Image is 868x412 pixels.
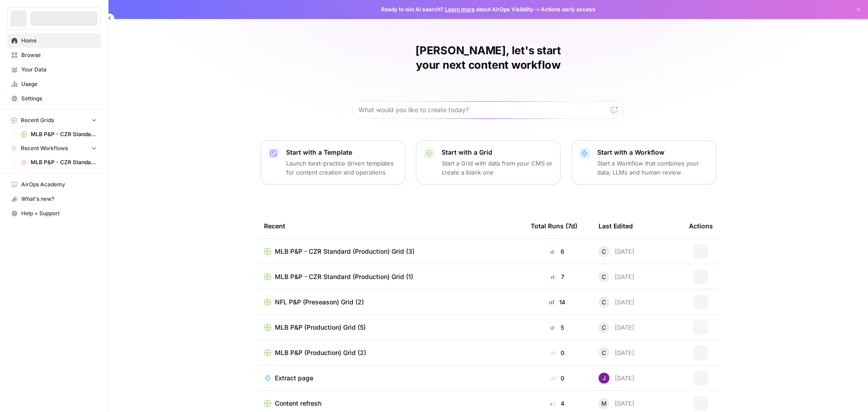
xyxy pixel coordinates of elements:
span: Recent Workflows [21,144,68,152]
div: [DATE] [599,322,634,333]
a: MLB P&P (Production) Grid (5) [264,323,516,332]
span: NFL P&P (Preseason) Grid (2) [275,298,364,307]
span: Help + Support [21,209,97,218]
span: MLB P&P (Production) Grid (5) [275,323,366,332]
a: Browse [7,48,101,62]
button: What's new? [7,192,101,206]
span: MLB P&P - CZR Standard (Production) Grid (3) [31,130,97,138]
a: Settings [7,91,101,106]
span: M [601,399,607,408]
a: Extract page [264,374,516,383]
p: Start with a Grid [442,148,553,157]
a: NFL P&P (Preseason) Grid (2) [264,298,516,307]
span: MLB P&P (Production) Grid (2) [275,348,366,357]
button: Recent Grids [7,114,101,127]
div: [DATE] [599,297,634,308]
p: Start with a Template [286,148,397,157]
div: [DATE] [599,347,634,358]
span: C [602,323,606,332]
span: Extract page [275,374,313,383]
a: MLB P&P - CZR Standard (Production) Grid (3) [17,127,101,142]
button: Help + Support [7,206,101,221]
button: Start with a TemplateLaunch best-practice driven templates for content creation and operations [260,140,405,185]
p: Start a Workflow that combines your data, LLMs and human review [597,159,708,177]
div: What's new? [8,192,100,206]
button: Start with a WorkflowStart a Workflow that combines your data, LLMs and human review [571,140,716,185]
span: Content refresh [275,399,321,408]
span: C [602,247,606,256]
a: MLB P&P - CZR Standard (Production) Grid (3) [264,247,516,256]
a: AirOps Academy [7,177,101,192]
span: Ready to win AI search? about AirOps Visibility [381,5,533,14]
span: Usage [21,80,97,88]
span: Your Data [21,66,97,74]
div: 5 [531,323,584,332]
a: MLB P&P - CZR Standard (Production) Grid (1) [264,272,516,281]
div: 14 [531,298,584,307]
h1: [PERSON_NAME], let's start your next content workflow [353,43,624,72]
p: Start a Grid with data from your CMS or create a blank one [442,159,553,177]
div: [DATE] [599,246,634,257]
button: Recent Workflows [7,142,101,155]
img: nj1ssy6o3lyd6ijko0eoja4aphzn [599,373,609,384]
input: What would you like to create today? [359,105,607,114]
span: MLB P&P - CZR Standard (Production) [31,158,97,166]
a: Content refresh [264,399,516,408]
a: Learn more [445,6,475,13]
span: Browse [21,51,97,59]
button: Start with a GridStart a Grid with data from your CMS or create a blank one [416,140,561,185]
div: 7 [531,272,584,281]
div: [DATE] [599,373,634,384]
div: 0 [531,374,584,383]
a: Usage [7,77,101,91]
a: Your Data [7,62,101,77]
span: Home [21,37,97,45]
p: Launch best-practice driven templates for content creation and operations [286,159,397,177]
div: [DATE] [599,271,634,282]
span: C [602,272,606,281]
div: [DATE] [599,398,634,409]
div: Recent [264,213,516,238]
div: 4 [531,399,584,408]
div: Total Runs (7d) [531,213,577,238]
span: MLB P&P - CZR Standard (Production) Grid (3) [275,247,415,256]
span: Recent Grids [21,116,54,124]
div: 6 [531,247,584,256]
span: C [602,348,606,357]
span: AirOps Academy [21,180,97,189]
span: Settings [21,95,97,103]
a: MLB P&P - CZR Standard (Production) [17,155,101,170]
p: Start with a Workflow [597,148,708,157]
a: MLB P&P (Production) Grid (2) [264,348,516,357]
span: Actions early access [541,5,595,14]
div: Last Edited [599,213,633,238]
a: Home [7,33,101,48]
span: C [602,298,606,307]
div: 0 [531,348,584,357]
span: MLB P&P - CZR Standard (Production) Grid (1) [275,272,413,281]
div: Actions [689,213,713,238]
